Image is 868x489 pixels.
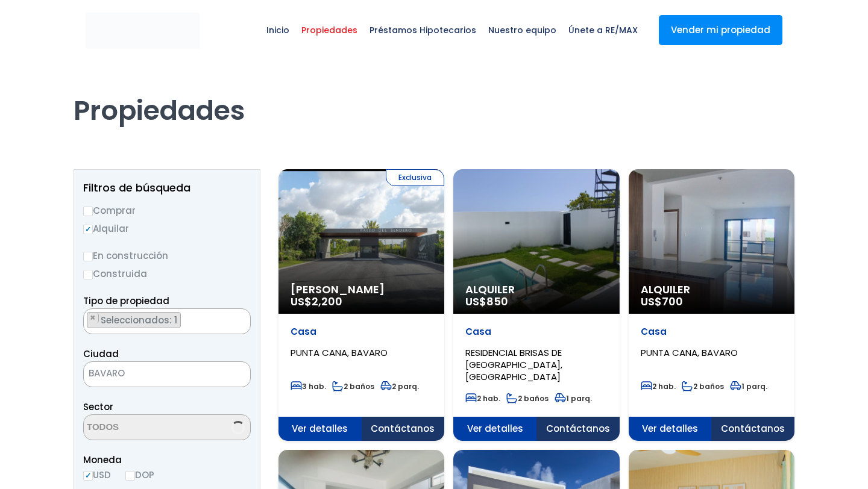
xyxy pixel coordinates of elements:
[332,381,374,391] span: 2 baños
[291,294,342,309] span: US$
[83,452,251,467] span: Moneda
[730,381,767,391] span: 1 parq.
[220,365,238,384] button: Remove all items
[291,326,432,338] p: Casa
[86,13,200,49] img: remax-metropolitana-logo
[87,313,99,323] button: Remove item
[453,169,619,441] a: Alquiler US$850CasaRESIDENCIAL BRISAS DE [GEOGRAPHIC_DATA], [GEOGRAPHIC_DATA]2 hab.2 baños1 parq....
[629,417,712,441] span: Ver detalles
[659,15,782,45] a: Vender mi propiedad
[90,313,96,323] span: ×
[83,361,251,387] span: BAVARO
[84,365,220,382] span: BAVARO
[465,284,607,296] span: Alquiler
[641,346,738,359] span: PUNTA CANA, BAVARO
[291,346,388,359] span: PUNTA CANA, BAVARO
[711,417,794,441] span: Contáctanos
[83,467,111,482] label: USD
[641,294,683,309] span: US$
[84,415,201,441] textarea: Search
[291,381,326,391] span: 3 hab.
[83,182,251,194] h2: Filtros de búsqueda
[536,417,620,441] span: Contáctanos
[453,417,536,441] span: Ver detalles
[465,326,607,338] p: Casa
[312,294,342,309] span: 2,200
[83,400,113,413] span: Sector
[83,270,93,279] input: Construida
[278,169,444,441] a: Exclusiva [PERSON_NAME] US$2,200CasaPUNTA CANA, BAVARO3 hab.2 baños2 parq. Ver detalles Contáctanos
[83,207,93,216] input: Comprar
[386,169,444,186] span: Exclusiva
[83,203,251,218] label: Comprar
[465,346,562,383] span: RESIDENCIAL BRISAS DE [GEOGRAPHIC_DATA], [GEOGRAPHIC_DATA]
[237,312,244,324] button: Remove all items
[506,393,549,403] span: 2 baños
[641,381,676,391] span: 2 hab.
[83,221,251,236] label: Alquilar
[629,169,794,441] a: Alquiler US$700CasaPUNTA CANA, BAVARO2 hab.2 baños1 parq. Ver detalles Contáctanos
[662,294,683,309] span: 700
[83,248,251,263] label: En construcción
[260,12,295,48] span: Inicio
[363,12,482,48] span: Préstamos Hipotecarios
[486,294,508,309] span: 850
[555,393,592,403] span: 1 parq.
[562,12,644,48] span: Únete a RE/MAX
[362,417,445,441] span: Contáctanos
[125,467,154,482] label: DOP
[641,284,782,296] span: Alquiler
[682,381,724,391] span: 2 baños
[482,12,562,48] span: Nuestro equipo
[278,417,362,441] span: Ver detalles
[83,266,251,281] label: Construida
[465,294,508,309] span: US$
[380,381,419,391] span: 2 parq.
[83,471,93,481] input: USD
[83,252,93,261] input: En construcción
[291,284,432,296] span: [PERSON_NAME]
[83,347,119,360] span: Ciudad
[83,294,169,307] span: Tipo de propiedad
[74,61,794,127] h1: Propiedades
[83,225,93,234] input: Alquilar
[84,309,90,335] textarea: Search
[99,314,180,326] span: Seleccionados: 1
[237,313,244,323] span: ×
[87,312,181,328] li: CASA
[465,393,500,403] span: 2 hab.
[295,12,363,48] span: Propiedades
[232,369,238,380] span: ×
[641,326,782,338] p: Casa
[125,471,135,481] input: DOP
